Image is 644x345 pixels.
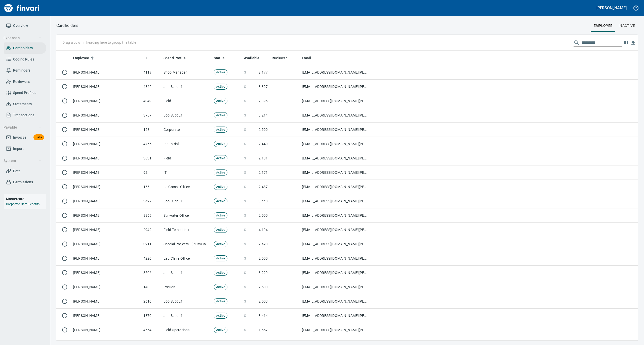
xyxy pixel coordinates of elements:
td: [PERSON_NAME] [71,208,141,223]
span: Inactive [619,23,635,29]
span: $ [244,199,246,204]
td: Job Supt L1 [162,266,212,280]
span: Reviewer [272,55,293,61]
span: Active [214,156,227,161]
span: $ [244,299,246,304]
td: Field [162,151,212,165]
nav: breadcrumb [56,23,78,29]
td: [PERSON_NAME] [71,94,141,108]
td: [EMAIL_ADDRESS][DOMAIN_NAME][PERSON_NAME] [300,280,370,294]
span: 2,500 [259,213,268,218]
td: [PERSON_NAME] [71,151,141,165]
span: Beta [33,135,44,140]
span: Employee [73,55,96,61]
td: 4362 [141,80,162,94]
span: Employee [73,55,89,61]
span: Permissions [13,179,33,185]
a: Reviewers [4,76,46,87]
td: [EMAIL_ADDRESS][DOMAIN_NAME][PERSON_NAME] [300,309,370,323]
span: Status [214,55,231,61]
td: [EMAIL_ADDRESS][DOMAIN_NAME][PERSON_NAME] [300,208,370,223]
span: $ [244,313,246,318]
span: 3,414 [259,313,268,318]
td: [PERSON_NAME] [71,137,141,151]
span: 2,131 [259,156,268,161]
span: Expenses [4,35,42,41]
td: [PERSON_NAME] [71,80,141,94]
td: [EMAIL_ADDRESS][DOMAIN_NAME][PERSON_NAME] [300,151,370,165]
td: 166 [141,180,162,194]
td: [EMAIL_ADDRESS][DOMAIN_NAME][PERSON_NAME] [300,223,370,237]
td: 4654 [141,323,162,337]
td: 3911 [141,237,162,251]
td: [EMAIL_ADDRESS][DOMAIN_NAME][PERSON_NAME] [300,237,370,251]
span: $ [244,284,246,290]
a: Reminders [4,65,46,76]
td: [EMAIL_ADDRESS][DOMAIN_NAME][PERSON_NAME] [300,108,370,123]
td: [PERSON_NAME] [71,65,141,80]
span: 2,503 [259,299,268,304]
td: Special Projects - [PERSON_NAME] [162,237,212,251]
span: 1,657 [259,327,268,332]
td: [PERSON_NAME] [71,251,141,266]
td: [EMAIL_ADDRESS][DOMAIN_NAME][PERSON_NAME] [300,137,370,151]
span: Active [214,113,227,118]
span: 2,487 [259,184,268,189]
td: 4765 [141,137,162,151]
span: employee [594,23,613,29]
span: $ [244,256,246,261]
a: Cardholders [4,42,46,54]
td: [EMAIL_ADDRESS][DOMAIN_NAME][PERSON_NAME] [300,294,370,309]
td: Job Supt L1 [162,194,212,208]
span: $ [244,184,246,189]
span: Transactions [13,112,34,118]
span: $ [244,84,246,89]
td: 1370 [141,309,162,323]
span: 3,214 [259,113,268,118]
td: Field [162,94,212,108]
td: Field Operations [162,323,212,337]
td: [PERSON_NAME] [71,180,141,194]
span: 2,500 [259,284,268,290]
td: 2942 [141,223,162,237]
span: Reminders [13,67,30,74]
button: Payable [2,123,44,132]
h5: [PERSON_NAME] [596,5,627,11]
span: Active [214,227,227,232]
td: 92 [141,165,162,180]
td: [PERSON_NAME] [71,165,141,180]
a: Import [4,143,46,154]
a: InvoicesBeta [4,132,46,143]
button: [PERSON_NAME] [595,4,628,12]
td: [EMAIL_ADDRESS][DOMAIN_NAME][PERSON_NAME] [300,94,370,108]
td: Shop Manager [162,65,212,80]
td: 4119 [141,65,162,80]
span: ID [143,55,153,61]
button: System [2,156,44,165]
span: ID [143,55,147,61]
a: Transactions [4,109,46,121]
td: 158 [141,123,162,137]
span: 9,177 [259,70,268,75]
span: 3,229 [259,270,268,275]
span: Email [302,55,318,61]
td: Field-Temp Limit [162,223,212,237]
a: Permissions [4,177,46,188]
h6: Mastercard [6,196,46,202]
span: 2,396 [259,98,268,103]
span: Reviewer [272,55,287,61]
span: $ [244,327,246,332]
td: [EMAIL_ADDRESS][DOMAIN_NAME][PERSON_NAME] [300,123,370,137]
span: 2,500 [259,127,268,132]
span: Email [302,55,311,61]
td: [EMAIL_ADDRESS][DOMAIN_NAME][PERSON_NAME] [300,194,370,208]
td: Job Supt L1 [162,309,212,323]
td: PreCon [162,280,212,294]
span: Status [214,55,224,61]
td: Job Supt L1 [162,108,212,123]
span: $ [244,227,246,232]
td: La Crosse Office [162,180,212,194]
span: Active [214,285,227,290]
td: [EMAIL_ADDRESS][DOMAIN_NAME][PERSON_NAME] [300,180,370,194]
td: [PERSON_NAME] [71,294,141,309]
